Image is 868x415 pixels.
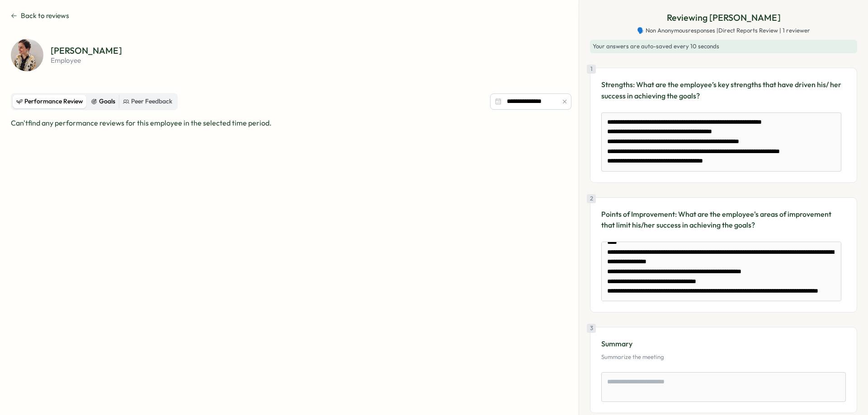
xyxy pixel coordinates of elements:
[601,338,846,350] p: Summary
[11,39,43,71] img: Ronit Belous
[11,11,69,21] button: Back to reviews
[593,42,719,50] span: Your answers are auto-saved every 10 seconds
[587,65,596,74] div: 1
[667,11,781,25] p: Reviewing [PERSON_NAME]
[16,97,83,107] div: Performance Review
[11,118,272,127] span: Can't find any performance reviews for this employee in the selected time period.
[21,11,69,21] span: Back to reviews
[123,97,172,107] div: Peer Feedback
[587,324,596,333] div: 3
[601,353,846,361] p: Summarize the meeting
[91,97,115,107] div: Goals
[637,27,810,35] span: 🗣️ Non Anonymous responses | Direct Reports Review | 1 reviewer
[601,79,846,102] p: Strengths: What are the employee’s key strengths that have driven his/ her success in achieving t...
[51,46,122,55] p: [PERSON_NAME]
[587,194,596,203] div: 2
[51,57,122,64] p: employee
[601,209,846,231] p: Points of Improvement: What are the employee's areas of improvement that limit his/her success in...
